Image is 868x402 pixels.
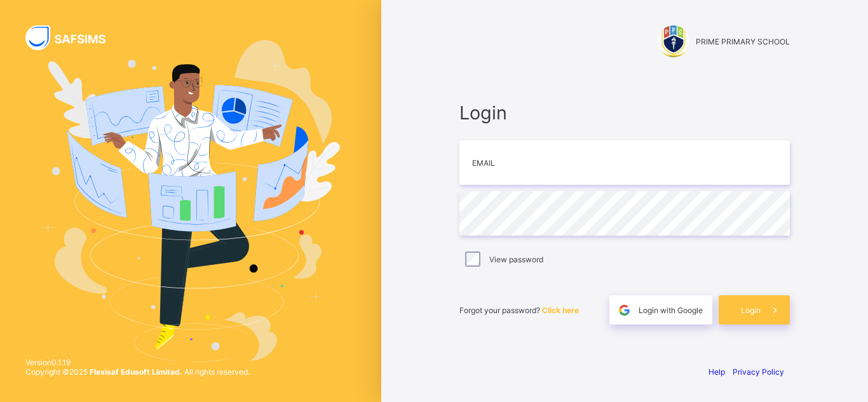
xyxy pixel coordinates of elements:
[709,367,725,377] a: Help
[41,40,341,361] img: Hero Image
[542,305,579,315] a: Click here
[25,25,121,50] img: SAFSIMS Logo
[489,255,543,264] label: View password
[733,367,784,377] a: Privacy Policy
[639,305,703,315] span: Login with Google
[459,102,790,124] span: Login
[459,305,579,315] span: Forgot your password?
[617,303,632,318] img: google.396cfc9801f0270233282035f929180a.svg
[25,358,250,367] span: Version 0.1.19
[741,305,761,315] span: Login
[25,367,250,377] span: Copyright © 2025 All rights reserved.
[90,367,182,377] strong: Flexisaf Edusoft Limited.
[696,37,790,46] span: PRIME PRIMARY SCHOOL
